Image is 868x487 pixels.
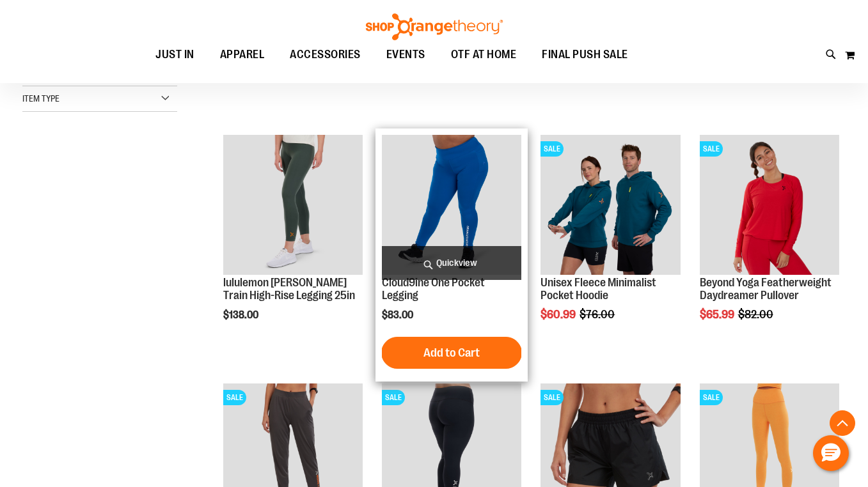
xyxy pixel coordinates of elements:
[700,308,736,321] span: $65.99
[700,135,839,276] a: Product image for Beyond Yoga Featherweight Daydreamer PulloverSALE
[541,276,656,302] a: Unisex Fleece Minimalist Pocket Hoodie
[541,390,564,405] span: SALE
[364,13,505,40] img: Shop Orangetheory
[223,276,355,302] a: lululemon [PERSON_NAME] Train High-Rise Legging 25in
[534,128,686,353] div: product
[423,346,480,360] span: Add to Cart
[382,309,415,321] span: $83.00
[374,40,438,70] a: EVENTS
[277,40,374,70] a: ACCESSORIES
[382,135,521,274] img: Cloud9ine One Pocket Legging
[382,135,521,276] a: Cloud9ine One Pocket Legging
[220,40,265,69] span: APPAREL
[22,93,59,104] span: Item Type
[813,435,849,471] button: Hello, have a question? Let’s chat.
[541,135,680,276] a: Unisex Fleece Minimalist Pocket HoodieSALE
[541,135,680,274] img: Unisex Fleece Minimalist Pocket Hoodie
[223,135,363,276] a: Main view of 2024 October lululemon Wunder Train High-Rise
[700,276,832,302] a: Beyond Yoga Featherweight Daydreamer Pullover
[375,128,528,382] div: product
[381,337,522,369] button: Add to Cart
[143,40,207,70] a: JUST IN
[529,40,641,70] a: FINAL PUSH SALE
[386,40,425,69] span: EVENTS
[541,141,564,157] span: SALE
[693,128,846,353] div: product
[451,40,517,69] span: OTF AT HOME
[155,40,194,69] span: JUST IN
[700,390,723,405] span: SALE
[580,308,617,321] span: $76.00
[700,135,839,274] img: Product image for Beyond Yoga Featherweight Daydreamer Pullover
[382,246,521,280] a: Quickview
[382,276,485,302] a: Cloud9ine One Pocket Legging
[290,40,361,69] span: ACCESSORIES
[207,40,278,69] a: APPAREL
[223,135,363,274] img: Main view of 2024 October lululemon Wunder Train High-Rise
[217,128,369,353] div: product
[223,309,260,321] span: $138.00
[438,40,530,70] a: OTF AT HOME
[830,410,855,436] button: Back To Top
[542,40,628,69] span: FINAL PUSH SALE
[738,308,775,321] span: $82.00
[700,141,723,157] span: SALE
[541,308,578,321] span: $60.99
[382,390,405,405] span: SALE
[223,390,246,405] span: SALE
